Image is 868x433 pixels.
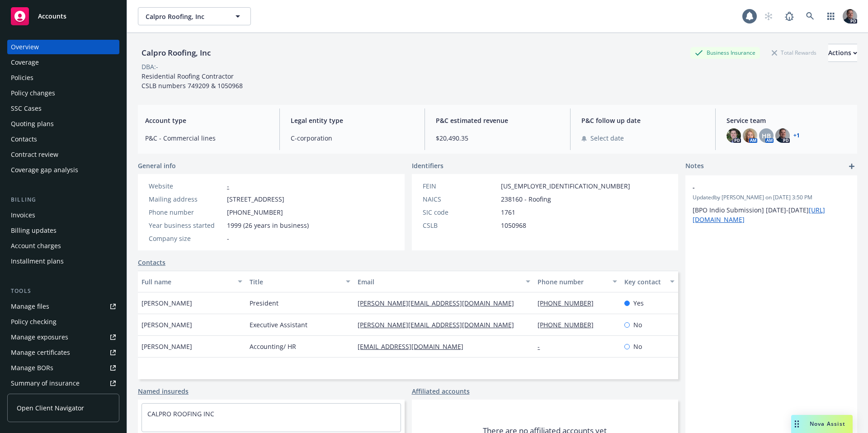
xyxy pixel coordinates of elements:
div: Email [358,277,520,287]
a: Invoices [7,208,119,222]
a: Manage exposures [7,330,119,344]
span: Yes [633,298,644,308]
span: Residential Roofing Contractor CSLB numbers 749209 & 1050968 [142,72,243,90]
div: CSLB [423,221,497,230]
a: Policy changes [7,86,119,100]
a: Summary of insurance [7,376,119,391]
div: Calpro Roofing, Inc [138,47,214,59]
img: photo [775,128,790,143]
a: Contacts [138,258,165,267]
div: Actions [828,44,857,61]
span: General info [138,161,176,170]
a: - [227,182,229,190]
div: Mailing address [149,194,223,204]
a: add [846,161,857,172]
div: Coverage [11,55,39,70]
a: [PERSON_NAME][EMAIL_ADDRESS][DOMAIN_NAME] [358,320,521,329]
span: [PERSON_NAME] [142,298,192,308]
button: Key contact [621,271,678,292]
span: [PERSON_NAME] [142,342,192,351]
div: Policies [11,71,33,85]
span: Calpro Roofing, Inc [146,12,224,21]
a: +1 [793,133,800,138]
span: HB [762,131,771,141]
div: Year business started [149,221,223,230]
a: Contacts [7,132,119,146]
a: [PHONE_NUMBER] [538,320,601,329]
div: Invoices [11,208,35,222]
span: Nova Assist [810,420,845,428]
a: [PERSON_NAME][EMAIL_ADDRESS][DOMAIN_NAME] [358,299,521,307]
a: Policy checking [7,315,119,329]
button: Title [246,271,354,292]
div: Website [149,181,223,191]
div: Contract review [11,147,58,162]
img: photo [843,9,857,24]
span: Executive Assistant [250,320,307,329]
button: Nova Assist [791,415,853,433]
span: Open Client Navigator [17,403,84,413]
div: Full name [142,277,232,287]
span: Notes [685,161,704,172]
div: Summary of insurance [11,376,80,391]
img: photo [726,128,741,143]
span: Updated by [PERSON_NAME] on [DATE] 3:50 PM [693,193,850,202]
a: Named insureds [138,386,189,396]
span: Account type [145,116,269,125]
div: Billing updates [11,223,57,238]
div: Coverage gap analysis [11,163,78,177]
button: Email [354,271,534,292]
a: Search [801,7,819,25]
div: Installment plans [11,254,64,268]
span: C-corporation [291,133,414,143]
a: Start snowing [759,7,778,25]
span: No [633,320,642,329]
div: Key contact [624,277,665,287]
span: - [693,183,826,192]
span: [US_EMPLOYER_IDENTIFICATION_NUMBER] [501,181,630,191]
div: DBA: - [142,62,158,71]
span: P&C follow up date [581,116,705,125]
div: SIC code [423,207,497,217]
button: Actions [828,44,857,62]
div: Tools [7,287,119,296]
span: 1999 (26 years in business) [227,221,309,230]
a: Manage files [7,299,119,314]
a: Installment plans [7,254,119,268]
a: Billing updates [7,223,119,238]
a: Affiliated accounts [412,386,470,396]
div: Company size [149,234,223,243]
span: Select date [590,133,624,143]
a: - [538,342,547,351]
div: Policy checking [11,315,57,329]
div: Policy changes [11,86,55,100]
div: Overview [11,40,39,54]
span: Accounting/ HR [250,342,296,351]
button: Full name [138,271,246,292]
a: Coverage [7,55,119,70]
div: Manage certificates [11,345,70,360]
span: P&C - Commercial lines [145,133,269,143]
span: [PERSON_NAME] [142,320,192,329]
a: Report a Bug [780,7,798,25]
a: Coverage gap analysis [7,163,119,177]
div: Contacts [11,132,37,146]
span: Service team [726,116,850,125]
a: Policies [7,71,119,85]
div: Manage files [11,299,49,314]
button: Calpro Roofing, Inc [138,7,251,25]
span: Legal entity type [291,116,414,125]
a: Contract review [7,147,119,162]
div: -Updatedby [PERSON_NAME] on [DATE] 3:50 PM[BPO Indio Submission] [DATE]-[DATE][URL][DOMAIN_NAME] [685,175,857,231]
a: CALPRO ROOFING INC [147,409,214,418]
span: 1050968 [501,221,526,230]
a: Manage certificates [7,345,119,360]
span: [PHONE_NUMBER] [227,207,283,217]
span: P&C estimated revenue [436,116,559,125]
a: Account charges [7,239,119,253]
span: President [250,298,278,308]
div: FEIN [423,181,497,191]
span: - [227,234,229,243]
a: Switch app [822,7,840,25]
